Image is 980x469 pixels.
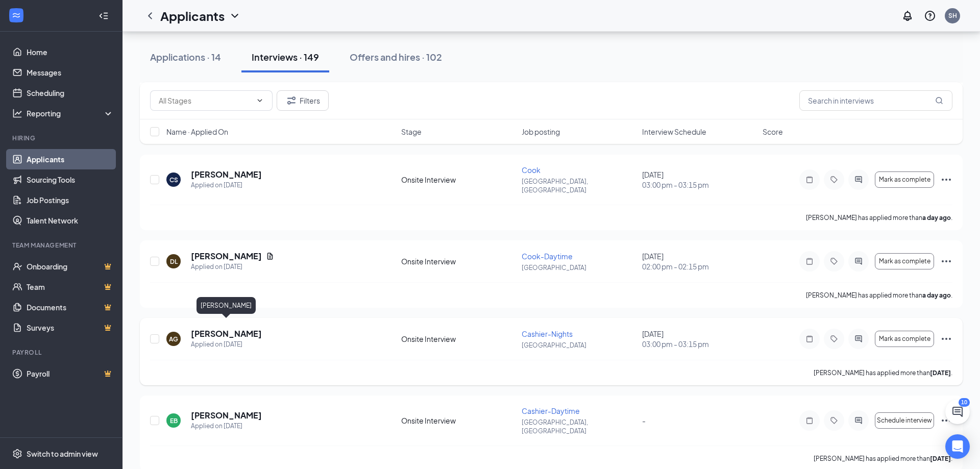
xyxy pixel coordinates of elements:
svg: QuestionInfo [924,10,936,22]
svg: Tag [828,335,840,343]
svg: Note [803,176,816,184]
a: Talent Network [27,210,114,231]
h5: [PERSON_NAME] [191,251,262,262]
svg: Document [266,252,274,260]
b: a day ago [922,214,951,221]
div: Open Intercom Messenger [945,434,970,459]
a: DocumentsCrown [27,297,114,317]
svg: ChevronDown [229,10,241,22]
div: Payroll [12,348,112,357]
span: Mark as complete [879,335,930,342]
div: SH [948,11,957,20]
div: DL [170,257,178,266]
h1: Applicants [160,7,225,24]
div: Onsite Interview [401,415,516,426]
div: 10 [959,398,970,407]
div: [DATE] [642,169,756,190]
button: Filter Filters [277,90,329,111]
svg: Notifications [901,10,914,22]
b: [DATE] [930,455,951,462]
div: [DATE] [642,251,756,271]
p: [GEOGRAPHIC_DATA], [GEOGRAPHIC_DATA] [522,177,636,194]
div: [DATE] [642,329,756,349]
svg: Tag [828,257,840,265]
svg: Note [803,416,816,425]
div: [PERSON_NAME] [197,297,256,314]
svg: Collapse [99,11,109,21]
button: Mark as complete [875,171,934,188]
p: [PERSON_NAME] has applied more than . [806,213,952,222]
svg: ChevronDown [256,96,264,105]
div: EB [170,416,178,425]
div: Applied on [DATE] [191,339,262,350]
a: Home [27,42,114,62]
div: Team Management [12,241,112,250]
svg: Ellipses [940,255,952,267]
span: Stage [401,127,422,137]
span: Job posting [522,127,560,137]
a: Sourcing Tools [27,169,114,190]
p: [GEOGRAPHIC_DATA], [GEOGRAPHIC_DATA] [522,418,636,435]
span: Mark as complete [879,258,930,265]
svg: Note [803,335,816,343]
p: [PERSON_NAME] has applied more than . [806,291,952,300]
h5: [PERSON_NAME] [191,410,262,421]
a: Scheduling [27,83,114,103]
div: Applications · 14 [150,51,221,63]
button: Mark as complete [875,331,934,347]
p: [GEOGRAPHIC_DATA] [522,263,636,272]
a: SurveysCrown [27,317,114,338]
p: [GEOGRAPHIC_DATA] [522,341,636,350]
span: 02:00 pm - 02:15 pm [642,261,756,271]
svg: Settings [12,449,22,459]
a: Job Postings [27,190,114,210]
svg: Tag [828,416,840,425]
div: CS [169,176,178,184]
svg: WorkstreamLogo [11,10,21,20]
span: Mark as complete [879,176,930,183]
a: OnboardingCrown [27,256,114,277]
div: Applied on [DATE] [191,262,274,272]
h5: [PERSON_NAME] [191,169,262,180]
svg: Filter [285,94,298,107]
svg: ChatActive [951,406,964,418]
div: Applied on [DATE] [191,421,262,431]
svg: ActiveChat [852,257,865,265]
span: Cook-Daytime [522,252,573,261]
span: Interview Schedule [642,127,706,137]
a: Messages [27,62,114,83]
h5: [PERSON_NAME] [191,328,262,339]
div: Onsite Interview [401,334,516,344]
svg: ChevronLeft [144,10,156,22]
div: Onsite Interview [401,256,516,266]
span: Cook [522,165,541,175]
p: [PERSON_NAME] has applied more than . [814,454,952,463]
button: Mark as complete [875,253,934,269]
span: Cashier-Nights [522,329,573,338]
svg: MagnifyingGlass [935,96,943,105]
svg: ActiveChat [852,335,865,343]
b: a day ago [922,291,951,299]
div: Offers and hires · 102 [350,51,442,63]
div: Switch to admin view [27,449,98,459]
svg: Ellipses [940,414,952,427]
b: [DATE] [930,369,951,377]
span: Cashier-Daytime [522,406,580,415]
input: All Stages [159,95,252,106]
a: PayrollCrown [27,363,114,384]
a: Applicants [27,149,114,169]
svg: Tag [828,176,840,184]
svg: ActiveChat [852,416,865,425]
div: Reporting [27,108,114,118]
button: ChatActive [945,400,970,424]
span: 03:00 pm - 03:15 pm [642,180,756,190]
p: [PERSON_NAME] has applied more than . [814,368,952,377]
div: Hiring [12,134,112,142]
svg: Ellipses [940,333,952,345]
svg: Note [803,257,816,265]
input: Search in interviews [799,90,952,111]
svg: Analysis [12,108,22,118]
div: AG [169,335,178,343]
span: Name · Applied On [166,127,228,137]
